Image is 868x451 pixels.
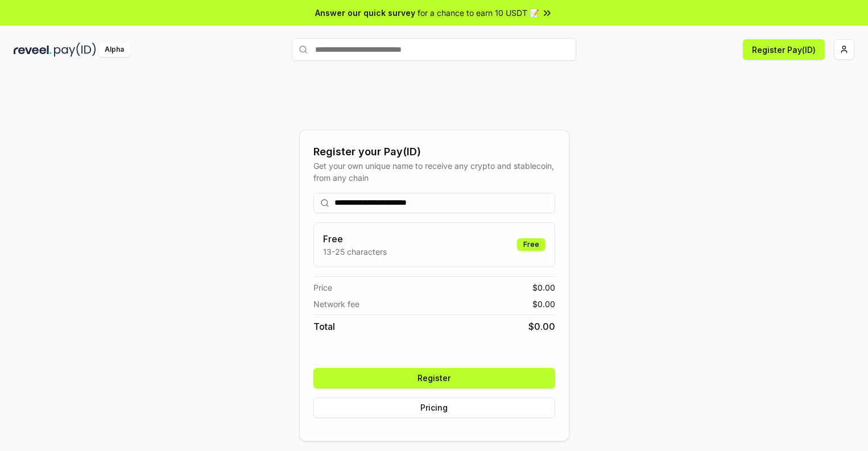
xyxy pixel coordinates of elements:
[323,232,387,246] h3: Free
[98,43,130,57] div: Alpha
[313,282,332,293] span: Price
[743,39,825,60] button: Register Pay(ID)
[313,160,555,184] div: Get your own unique name to receive any crypto and stablecoin, from any chain
[313,144,555,160] div: Register your Pay(ID)
[54,43,96,57] img: pay_id
[517,238,545,251] div: Free
[313,298,359,310] span: Network fee
[313,398,555,418] button: Pricing
[313,320,335,333] span: Total
[528,320,555,333] span: $ 0.00
[532,298,555,310] span: $ 0.00
[315,7,415,19] span: Answer our quick survey
[14,43,52,57] img: reveel_dark
[418,7,539,19] span: for a chance to earn 10 USDT 📝
[323,246,387,258] p: 13-25 characters
[532,282,555,293] span: $ 0.00
[313,368,555,388] button: Register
